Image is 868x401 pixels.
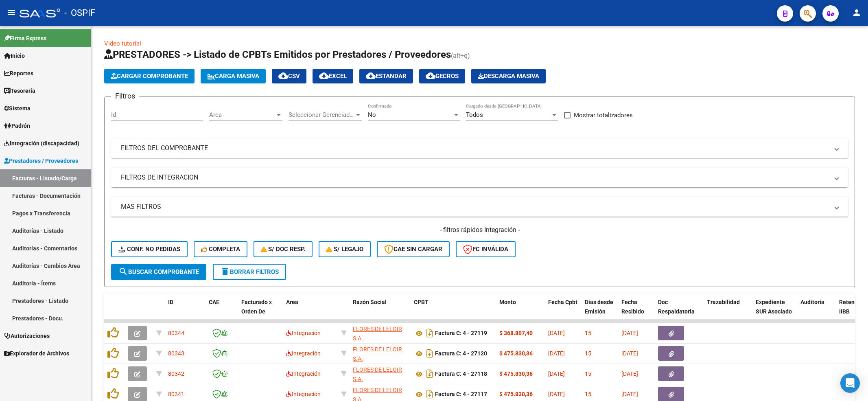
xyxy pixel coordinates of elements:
[463,245,508,253] span: FC Inválida
[121,144,829,153] mat-panel-title: FILTROS DEL COMPROBANTE
[585,370,591,377] span: 15
[384,245,442,253] span: CAE SIN CARGAR
[283,294,338,329] datatable-header-cell: Area
[471,69,546,83] button: Descarga Masiva
[241,299,272,315] span: Facturado x Orden De
[424,326,435,340] i: Descargar documento
[456,241,516,257] button: FC Inválida
[621,391,638,397] span: [DATE]
[451,52,470,59] span: (alt+q)
[209,111,275,118] span: Area
[411,294,496,329] datatable-header-cell: CPBT
[366,72,407,80] span: Estandar
[111,138,848,158] mat-expansion-panel-header: FILTROS DEL COMPROBANTE
[118,267,128,276] mat-icon: search
[286,330,321,336] span: Integración
[839,299,866,315] span: Retencion IIBB
[350,294,411,329] datatable-header-cell: Razón Social
[621,299,644,315] span: Fecha Recibido
[165,294,206,329] datatable-header-cell: ID
[7,8,16,18] mat-icon: menu
[118,268,199,276] span: Buscar Comprobante
[278,72,300,80] span: CSV
[756,299,792,315] span: Expediente SUR Asociado
[548,330,565,336] span: [DATE]
[64,4,95,22] span: - OSPIF
[499,370,533,377] strong: $ 475.830,36
[4,139,79,148] span: Integración (discapacidad)
[168,391,184,397] span: 80341
[220,267,230,276] mat-icon: delete
[797,294,836,329] datatable-header-cell: Auditoria
[585,391,591,397] span: 15
[424,388,435,401] i: Descargar documento
[4,331,50,340] span: Autorizaciones
[353,346,402,362] span: FLORES DE LELOIR S.A.
[111,197,848,217] mat-expansion-panel-header: MAS FILTROS
[478,72,539,80] span: Descarga Masiva
[499,391,533,397] strong: $ 475.830,36
[206,294,238,329] datatable-header-cell: CAE
[424,347,435,360] i: Descargar documento
[168,350,184,357] span: 80343
[168,330,184,336] span: 80344
[104,49,451,60] span: PRESTADORES -> Listado de CPBTs Emitidos por Prestadores / Proveedores
[499,350,533,357] strong: $ 475.830,36
[238,294,283,329] datatable-header-cell: Facturado x Orden De
[466,111,483,118] span: Todos
[353,365,407,382] div: 30714508144
[319,71,329,81] mat-icon: cloud_download
[353,345,407,362] div: 30714508144
[752,294,797,329] datatable-header-cell: Expediente SUR Asociado
[435,371,487,377] strong: Factura C: 4 - 27118
[852,8,861,18] mat-icon: person
[4,51,25,60] span: Inicio
[326,245,363,253] span: S/ legajo
[254,241,313,257] button: S/ Doc Resp.
[286,299,298,305] span: Area
[353,324,407,342] div: 30714508144
[585,299,613,315] span: Días desde Emisión
[585,330,591,336] span: 15
[286,391,321,397] span: Integración
[4,34,46,43] span: Firma Express
[4,156,78,165] span: Prestadores / Proveedores
[353,299,387,305] span: Razón Social
[548,299,577,305] span: Fecha Cpbt
[319,72,347,80] span: EXCEL
[319,241,371,257] button: S/ legajo
[104,69,195,83] button: Cargar Comprobante
[121,202,829,211] mat-panel-title: MAS FILTROS
[261,245,306,253] span: S/ Doc Resp.
[289,111,354,118] span: Seleccionar Gerenciador
[207,72,259,80] span: Carga Masiva
[104,40,141,47] a: Video tutorial
[194,241,247,257] button: Completa
[435,391,487,398] strong: Factura C: 4 - 27117
[548,391,565,397] span: [DATE]
[585,350,591,357] span: 15
[426,71,435,81] mat-icon: cloud_download
[499,299,516,305] span: Monto
[582,294,618,329] datatable-header-cell: Días desde Emisión
[118,245,180,253] span: Conf. no pedidas
[278,71,288,81] mat-icon: cloud_download
[704,294,752,329] datatable-header-cell: Trazabilidad
[168,370,184,377] span: 80342
[800,299,824,305] span: Auditoria
[435,330,487,337] strong: Factura C: 4 - 27119
[121,173,829,182] mat-panel-title: FILTROS DE INTEGRACION
[353,366,402,382] span: FLORES DE LELOIR S.A.
[621,370,638,377] span: [DATE]
[368,111,376,118] span: No
[377,241,450,257] button: CAE SIN CARGAR
[4,349,69,358] span: Explorador de Archivos
[621,350,638,357] span: [DATE]
[574,110,633,120] span: Mostrar totalizadores
[658,299,695,315] span: Doc Respaldatoria
[111,90,139,102] h3: Filtros
[4,86,35,95] span: Tesorería
[621,330,638,336] span: [DATE]
[435,351,487,357] strong: Factura C: 4 - 27120
[4,104,31,113] span: Sistema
